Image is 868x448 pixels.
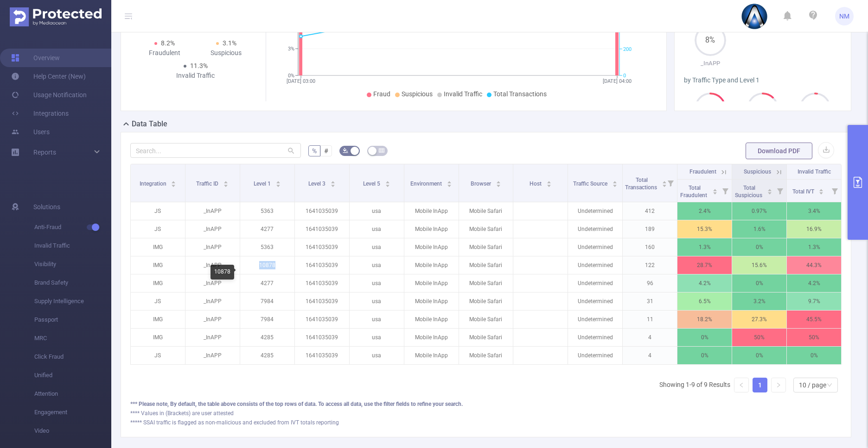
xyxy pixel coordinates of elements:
[568,256,622,274] p: Undetermined
[350,202,404,220] p: usa
[34,366,111,385] span: Unified
[612,183,617,186] i: icon: caret-down
[350,238,404,256] p: usa
[185,238,240,256] p: _InAPP
[131,347,185,364] p: JS
[379,148,384,153] i: icon: table
[330,180,335,182] i: icon: caret-up
[350,274,404,292] p: usa
[713,187,718,190] i: icon: caret-up
[34,274,111,292] span: Brand Safety
[459,220,513,238] p: Mobile Safari
[324,147,328,155] span: #
[623,347,677,364] p: 4
[404,292,459,310] p: Mobile InApp
[240,347,294,364] p: 4285
[275,180,281,185] div: Sort
[171,183,176,186] i: icon: caret-down
[787,347,841,364] p: 0%
[677,238,732,256] p: 1.3%
[131,329,185,346] p: IMG
[677,347,732,364] p: 0%
[240,202,294,220] p: 5363
[240,256,294,274] p: 10878
[223,180,229,182] i: icon: caret-up
[404,274,459,292] p: Mobile InApp
[496,180,501,185] div: Sort
[447,183,452,186] i: icon: caret-down
[677,256,732,274] p: 28.7%
[34,403,111,422] span: Engagement
[787,202,841,220] p: 3.4%
[732,311,786,328] p: 27.3%
[546,183,551,186] i: icon: caret-down
[295,256,349,274] p: 1641035039
[185,347,240,364] p: _InAPP
[11,104,69,123] a: Integrations
[131,220,185,238] p: JS
[459,329,513,346] p: Mobile Safari
[185,202,240,220] p: _InAPP
[662,180,667,182] i: icon: caret-up
[732,256,786,274] p: 15.6%
[787,238,841,256] p: 1.3%
[792,188,816,195] span: Total IVT
[275,183,281,186] i: icon: caret-down
[240,329,294,346] p: 4285
[223,183,229,186] i: icon: caret-down
[568,274,622,292] p: Undetermined
[254,180,272,187] span: Level 1
[196,180,220,187] span: Traffic ID
[295,238,349,256] p: 1641035039
[735,185,764,199] span: Total Suspicious
[275,180,281,182] i: icon: caret-up
[10,7,102,26] img: Protected Media
[546,180,552,185] div: Sort
[223,180,229,185] div: Sort
[287,78,315,84] tspan: [DATE] 03:00
[34,348,111,366] span: Click Fraud
[185,220,240,238] p: _InAPP
[185,256,240,274] p: _InAPP
[131,311,185,328] p: IMG
[240,274,294,292] p: 4277
[603,78,632,84] tspan: [DATE] 04:00
[295,202,349,220] p: 1641035039
[295,220,349,238] p: 1641035039
[734,378,749,392] li: Previous Page
[776,382,781,388] i: icon: right
[819,187,824,190] i: icon: caret-up
[684,75,842,85] div: by Traffic Type and Level 1
[312,147,317,155] span: %
[350,256,404,274] p: usa
[732,238,786,256] p: 0%
[130,143,301,158] input: Search...
[787,256,841,274] p: 44.3%
[385,180,390,185] div: Sort
[295,347,349,364] p: 1641035039
[677,202,732,220] p: 2.4%
[530,180,543,187] span: Host
[799,378,826,392] div: 10 / page
[185,311,240,328] p: _InAPP
[196,48,257,58] div: Suspicious
[677,274,732,292] p: 4.2%
[404,329,459,346] p: Mobile InApp
[739,382,744,388] i: icon: left
[295,274,349,292] p: 1641035039
[787,329,841,346] p: 50%
[459,311,513,328] p: Mobile Safari
[343,148,348,153] i: icon: bg-colors
[732,220,786,238] p: 1.6%
[839,7,849,25] span: NM
[171,180,176,185] div: Sort
[459,238,513,256] p: Mobile Safari
[664,164,677,202] i: Filter menu
[447,180,452,185] div: Sort
[185,329,240,346] p: _InAPP
[767,191,772,193] i: icon: caret-down
[573,180,609,187] span: Traffic Source
[493,90,547,98] span: Total Transactions
[131,202,185,220] p: JS
[34,311,111,329] span: Passport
